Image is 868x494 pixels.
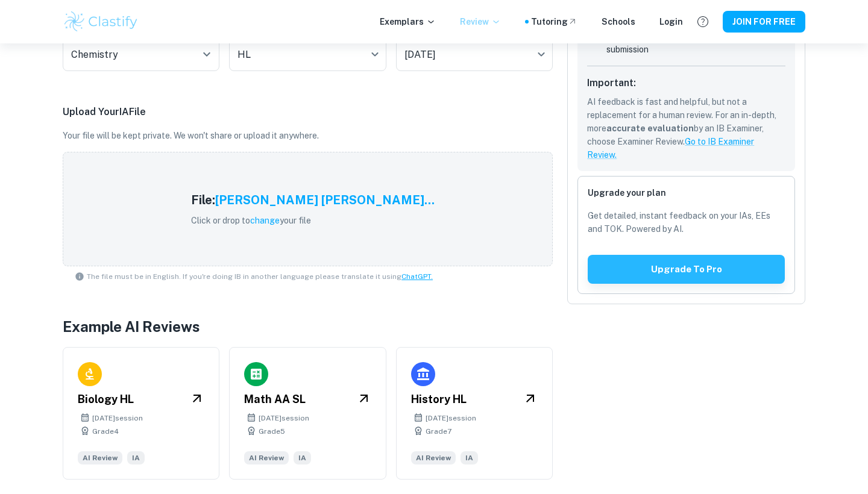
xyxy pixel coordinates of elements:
h6: History HL [411,391,467,408]
h5: File: [191,191,215,209]
h6: Upgrade your plan [588,186,785,199]
span: change [250,216,280,225]
p: AI feedback is fast and helpful, but not a replacement for a human review. For an in-depth, more ... [587,95,785,161]
a: Schools [602,15,635,28]
p: Your file will be kept private. We won't share or upload it anywhere. [63,129,553,142]
a: History HL[DATE]sessionGrade7AI ReviewIA [396,347,553,480]
span: AI Review [78,451,122,464]
a: Login [659,15,683,28]
b: accurate evaluation [606,123,694,133]
p: Review [460,15,501,28]
a: Tutoring [531,15,577,28]
span: IA [461,451,478,464]
p: Click or drop to your file [191,214,435,227]
button: Help and Feedback [693,11,713,32]
span: [DATE] session [259,413,309,424]
button: Upgrade to pro [588,255,785,284]
a: Biology HL[DATE]sessionGrade4AI ReviewIA [63,347,219,480]
p: Exemplars [380,15,436,28]
button: Open [198,46,215,63]
div: [DATE] [396,37,553,71]
h6: Biology HL [78,391,134,408]
div: HL [229,37,386,71]
span: IA [127,451,145,464]
h5: [PERSON_NAME] [PERSON_NAME]... [215,191,435,209]
span: AI Review [411,451,456,464]
span: AI Review [244,451,289,464]
span: [DATE] session [426,413,476,424]
a: Math AA SL[DATE]sessionGrade5AI ReviewIA [229,347,386,480]
h6: Important: [587,76,785,90]
h4: Example AI Reviews [63,316,553,337]
p: Upload Your IA File [63,105,553,119]
span: Grade 5 [259,426,285,437]
span: Grade 4 [92,426,119,437]
a: ChatGPT. [401,272,433,281]
span: IA [294,451,311,464]
button: JOIN FOR FREE [723,11,805,33]
span: The file must be in English. If you're doing IB in another language please translate it using [87,271,433,282]
span: Grade 7 [426,426,451,437]
img: Clastify logo [63,10,139,34]
p: Get detailed, instant feedback on your IAs, EEs and TOK. Powered by AI. [588,209,785,236]
span: [DATE] session [92,413,143,424]
h6: Math AA SL [244,391,306,408]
